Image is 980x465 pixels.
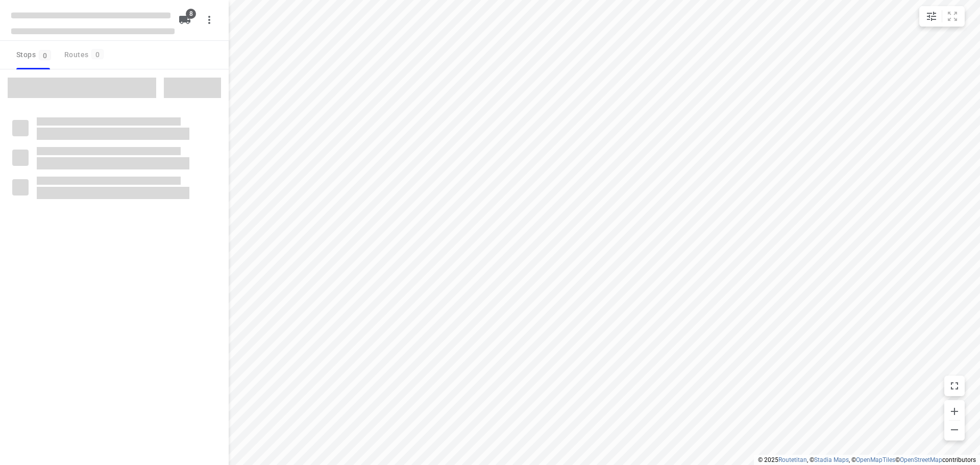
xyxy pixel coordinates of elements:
[814,456,849,463] a: Stadia Maps
[778,456,807,463] a: Routetitan
[919,6,965,27] div: small contained button group
[921,6,942,27] button: Map settings
[758,456,976,463] li: © 2025 , © , © © contributors
[900,456,942,463] a: OpenStreetMap
[856,456,895,463] a: OpenMapTiles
